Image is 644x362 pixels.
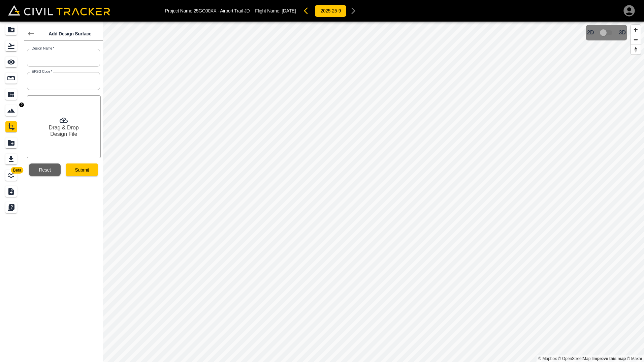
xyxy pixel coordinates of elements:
[315,5,347,17] button: 2025-25-9
[631,35,641,44] button: Zoom out
[282,8,296,13] span: [DATE]
[597,26,616,39] span: 3D model not uploaded yet
[631,44,641,54] button: Reset bearing to north
[8,5,110,16] img: Civil Tracker
[538,356,557,361] a: Mapbox
[103,22,644,362] canvas: Map
[165,8,250,13] p: Project Name: 25GC00XX - Airport Trail-JD
[558,356,591,361] a: OpenStreetMap
[587,30,594,36] span: 2D
[255,8,296,13] p: Flight Name:
[627,356,642,361] a: Maxar
[619,30,626,36] span: 3D
[631,25,641,35] button: Zoom in
[592,356,626,361] a: Map feedback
